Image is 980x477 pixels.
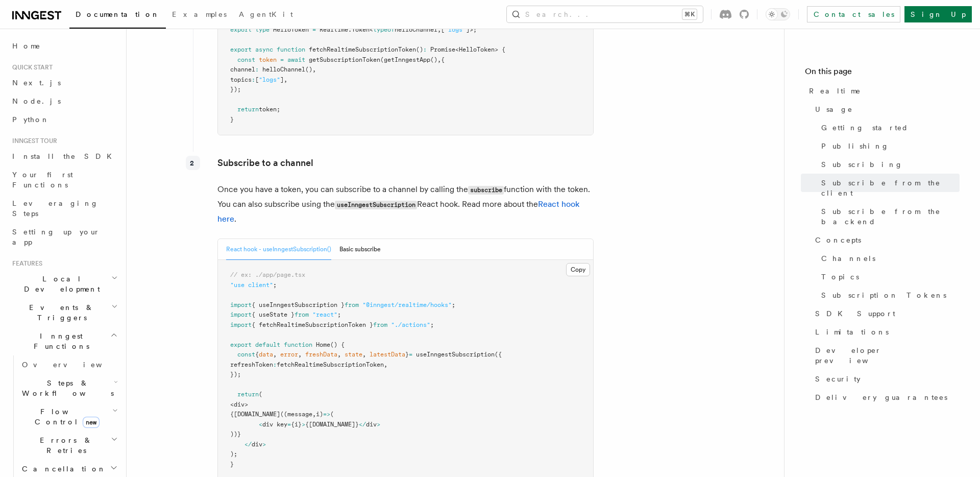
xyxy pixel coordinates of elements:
[766,8,790,20] button: Toggle dark mode
[345,301,359,308] span: from
[468,186,504,195] code: subscribe
[12,115,50,124] span: Python
[12,199,99,218] span: Leveraging Steps
[8,331,110,351] span: Inngest Functions
[312,311,337,318] span: "react"
[280,76,284,83] span: ]
[384,56,430,63] span: getInngestApp
[423,46,427,53] span: :
[323,411,330,418] span: =>
[821,272,859,282] span: Topics
[230,46,252,53] span: export
[262,66,305,73] span: helloChannel
[391,321,430,328] span: "./actions"
[445,26,466,33] span: "logs"
[811,323,960,341] a: Limitations
[259,421,262,428] span: <
[811,370,960,388] a: Security
[18,374,120,402] button: Steps & Workflows
[273,361,277,368] span: :
[230,361,273,368] span: refreshToken
[495,351,502,358] span: ({
[815,104,853,114] span: Usage
[437,26,441,33] span: ,
[380,56,384,63] span: (
[904,6,972,22] a: Sign Up
[430,321,434,328] span: ;
[295,311,309,318] span: from
[234,401,244,408] span: div
[8,147,120,165] a: Install the SDK
[366,421,377,428] span: div
[230,311,252,318] span: import
[405,351,409,358] span: }
[430,46,455,53] span: Promise
[437,56,441,63] span: ,
[8,74,120,92] a: Next.js
[18,407,112,427] span: Flow Control
[252,76,255,83] span: :
[230,86,241,93] span: });
[370,26,373,33] span: <
[459,46,495,53] span: HelloToken
[409,351,412,358] span: =
[8,270,120,298] button: Local Development
[305,66,312,73] span: ()
[416,351,495,358] span: useInngestSubscription
[273,351,277,358] span: ,
[277,46,305,53] span: function
[284,341,312,348] span: function
[430,56,437,63] span: ()
[252,301,345,308] span: { useInngestSubscription }
[817,118,960,137] a: Getting started
[452,301,455,308] span: ;
[237,56,255,63] span: const
[805,65,960,82] h4: On this page
[166,3,233,28] a: Examples
[284,76,287,83] span: ,
[312,66,316,73] span: ,
[495,46,505,53] span: > {
[239,10,293,18] span: AgentKit
[330,341,345,348] span: () {
[373,321,387,328] span: from
[817,137,960,155] a: Publishing
[682,9,697,19] kbd: ⌘K
[252,441,262,448] span: div
[441,26,445,33] span: [
[230,411,312,418] span: {[DOMAIN_NAME]((message
[466,26,477,33] span: ]>;
[815,392,947,402] span: Delivery guarantees
[815,308,895,319] span: SDK Support
[305,351,337,358] span: freshData
[811,341,960,370] a: Developer preview
[280,56,284,63] span: =
[815,235,861,245] span: Concepts
[259,106,280,113] span: token;
[807,6,900,22] a: Contact sales
[320,26,348,33] span: Realtime
[18,431,120,460] button: Errors & Retries
[8,194,120,223] a: Leveraging Steps
[305,421,359,428] span: {[DOMAIN_NAME]}
[8,259,42,268] span: Features
[811,388,960,407] a: Delivery guarantees
[230,371,241,378] span: });
[8,302,111,323] span: Events & Triggers
[298,351,302,358] span: ,
[255,66,259,73] span: :
[83,417,100,428] span: new
[237,351,255,358] span: const
[277,361,384,368] span: fetchRealtimeSubscriptionToken
[262,441,266,448] span: >
[255,341,280,348] span: default
[377,421,380,428] span: >
[817,286,960,304] a: Subscription Tokens
[12,152,118,160] span: Install the SDK
[8,110,120,129] a: Python
[233,3,299,28] a: AgentKit
[237,106,259,113] span: return
[230,281,273,289] span: "use client"
[821,206,960,227] span: Subscribe from the backend
[255,351,259,358] span: {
